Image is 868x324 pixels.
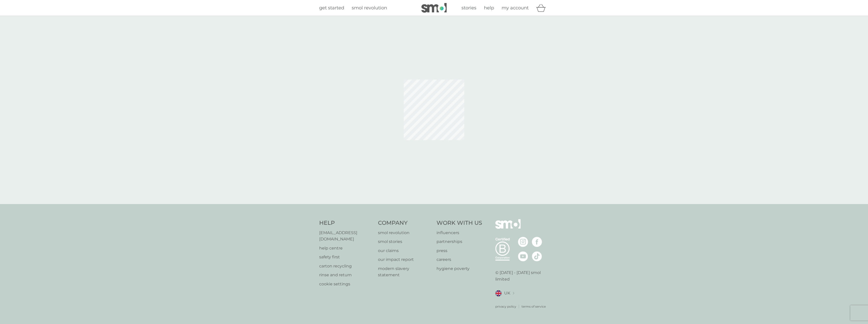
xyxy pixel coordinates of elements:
[352,4,387,12] a: smol revolution
[502,4,529,12] a: my account
[378,230,432,236] a: smol revolution
[437,247,482,254] a: press
[495,219,521,236] img: smol
[437,230,482,236] a: influencers
[532,237,542,247] img: visit the smol Facebook page
[532,251,542,261] img: visit the smol Tiktok page
[513,292,514,295] img: select a new location
[462,4,476,12] a: stories
[319,5,344,11] span: get started
[518,251,528,261] img: visit the smol Youtube page
[522,304,546,309] a: terms of service
[378,219,432,227] h4: Company
[437,265,482,272] a: hygiene poverty
[504,290,510,296] span: UK
[484,5,494,11] span: help
[462,5,476,11] span: stories
[437,219,482,227] h4: Work With Us
[495,269,549,282] p: © [DATE] - [DATE] smol limited
[319,254,373,260] a: safety first
[437,256,482,263] a: careers
[484,4,494,12] a: help
[352,5,387,11] span: smol revolution
[319,230,373,242] a: [EMAIL_ADDRESS][DOMAIN_NAME]
[518,237,528,247] img: visit the smol Instagram page
[319,219,373,227] h4: Help
[378,238,432,245] a: smol stories
[437,238,482,245] a: partnerships
[495,290,502,296] img: UK flag
[421,3,447,13] img: smol
[319,272,373,278] a: rinse and return
[319,281,373,287] a: cookie settings
[378,256,432,263] a: our impact report
[319,4,344,12] a: get started
[495,304,516,309] a: privacy policy
[378,247,432,254] a: our claims
[378,265,432,278] a: modern slavery statement
[319,263,373,269] a: carton recycling
[502,5,529,11] span: my account
[536,3,549,13] div: basket
[319,245,373,252] a: help centre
